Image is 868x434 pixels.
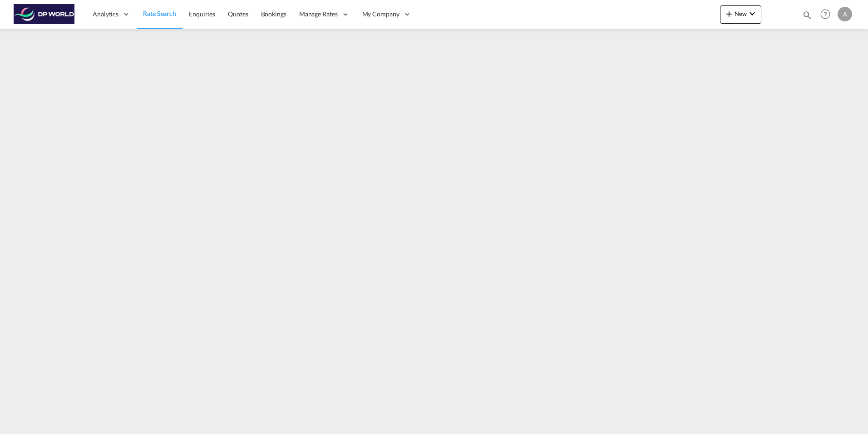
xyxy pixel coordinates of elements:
span: Rate Search [143,10,176,17]
span: Analytics [93,10,118,19]
div: A [838,7,852,21]
span: Bookings [261,10,286,18]
div: Help [818,6,838,23]
span: Manage Rates [299,10,338,19]
span: Enquiries [189,10,215,18]
span: Quotes [228,10,248,18]
md-icon: icon-magnify [802,10,812,20]
span: Help [818,6,833,22]
md-icon: icon-plus 400-fg [724,8,735,19]
span: New [724,10,758,17]
img: c08ca190194411f088ed0f3ba295208c.png [14,4,75,25]
span: My Company [362,10,399,19]
md-icon: icon-chevron-down [747,8,758,19]
button: icon-plus 400-fgNewicon-chevron-down [720,5,761,24]
div: icon-magnify [802,10,812,24]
